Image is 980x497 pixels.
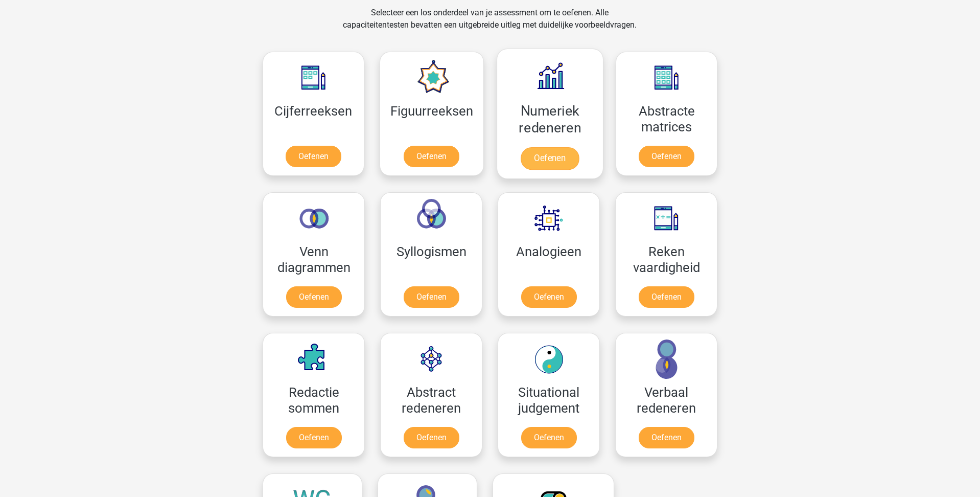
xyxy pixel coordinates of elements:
a: Oefenen [521,286,577,308]
a: Oefenen [286,146,341,167]
a: Oefenen [521,147,579,170]
a: Oefenen [639,146,694,167]
a: Oefenen [521,427,577,448]
a: Oefenen [404,427,459,448]
div: Selecteer een los onderdeel van je assessment om te oefenen. Alle capaciteitentesten bevatten een... [333,7,646,43]
a: Oefenen [639,286,694,308]
a: Oefenen [639,427,694,448]
a: Oefenen [404,146,459,167]
a: Oefenen [286,427,342,448]
a: Oefenen [286,286,342,308]
a: Oefenen [404,286,459,308]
